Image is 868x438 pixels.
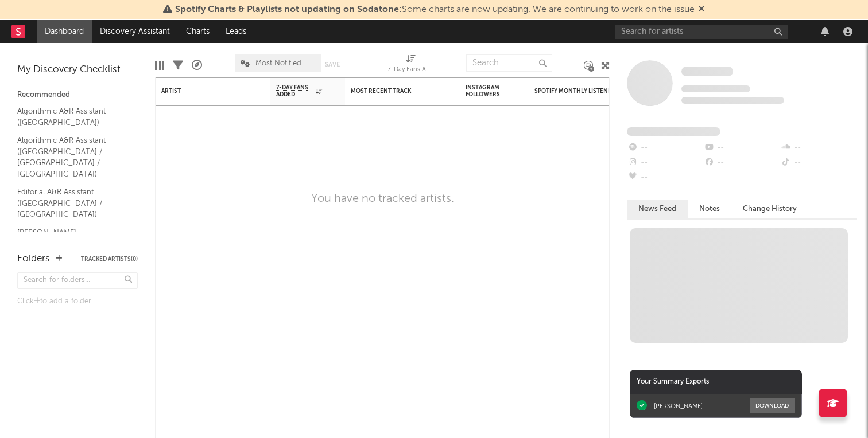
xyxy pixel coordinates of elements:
span: Some Artist [681,67,733,76]
div: Filters [173,49,183,82]
span: Spotify Charts & Playlists not updating on Sodatone [175,5,399,14]
div: -- [703,155,780,170]
div: Instagram Followers [466,84,506,98]
span: Tracking Since: [DATE] [681,85,750,92]
input: Search for artists [615,25,788,39]
a: Dashboard [37,20,92,43]
span: Fans Added by Platform [627,127,720,136]
a: [PERSON_NAME] [GEOGRAPHIC_DATA] Top 200 [17,226,126,250]
button: Save [325,61,340,68]
button: News Feed [627,200,688,218]
input: Search for folders... [17,272,138,289]
div: 7-Day Fans Added (7-Day Fans Added) [387,49,433,82]
span: 0 fans last week [681,97,784,104]
div: -- [780,140,857,155]
div: -- [627,140,703,155]
span: : Some charts are now updating. We are continuing to work on the issue [175,5,695,14]
button: Change History [731,200,808,218]
a: Algorithmic A&R Assistant ([GEOGRAPHIC_DATA]) [17,105,126,128]
span: Most Notified [255,60,301,67]
a: Leads [218,20,254,43]
div: -- [703,140,780,155]
div: -- [780,155,857,170]
div: Most Recent Track [351,88,437,95]
a: Charts [178,20,218,43]
div: Edit Columns [155,49,164,82]
div: My Discovery Checklist [17,63,138,77]
div: Artist [161,88,247,95]
div: Recommended [17,88,138,102]
input: Search... [466,54,552,72]
span: 7-Day Fans Added [276,84,313,98]
button: Notes [688,200,731,218]
div: 7-Day Fans Added (7-Day Fans Added) [387,63,433,77]
a: Discovery Assistant [92,20,178,43]
div: Click to add a folder. [17,295,138,308]
span: Dismiss [698,5,705,14]
button: Download [750,398,795,413]
a: Algorithmic A&R Assistant ([GEOGRAPHIC_DATA] / [GEOGRAPHIC_DATA] / [GEOGRAPHIC_DATA]) [17,134,126,180]
div: -- [627,170,703,185]
a: Some Artist [681,66,733,77]
div: Folders [17,252,50,266]
div: [PERSON_NAME] [654,402,703,410]
div: Spotify Monthly Listeners [534,88,621,95]
div: A&R Pipeline [192,49,202,82]
div: -- [627,155,703,170]
button: Tracked Artists(0) [81,256,138,262]
div: You have no tracked artists. [311,192,454,206]
div: Your Summary Exports [630,370,802,394]
a: Editorial A&R Assistant ([GEOGRAPHIC_DATA] / [GEOGRAPHIC_DATA]) [17,186,126,221]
